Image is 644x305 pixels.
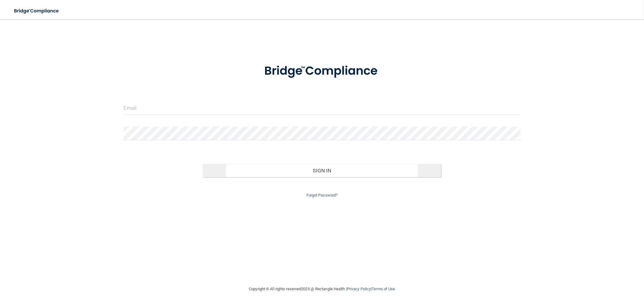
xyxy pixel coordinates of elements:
img: bridge_compliance_login_screen.278c3ca4.svg [9,5,65,17]
input: Email [124,101,521,115]
img: bridge_compliance_login_screen.278c3ca4.svg [252,55,392,87]
button: Sign In [203,164,441,177]
a: Privacy Policy [347,287,371,291]
a: Terms of Use [372,287,395,291]
a: Forgot Password? [306,193,338,197]
div: Copyright © All rights reserved 2025 @ Rectangle Health | | [212,279,432,299]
